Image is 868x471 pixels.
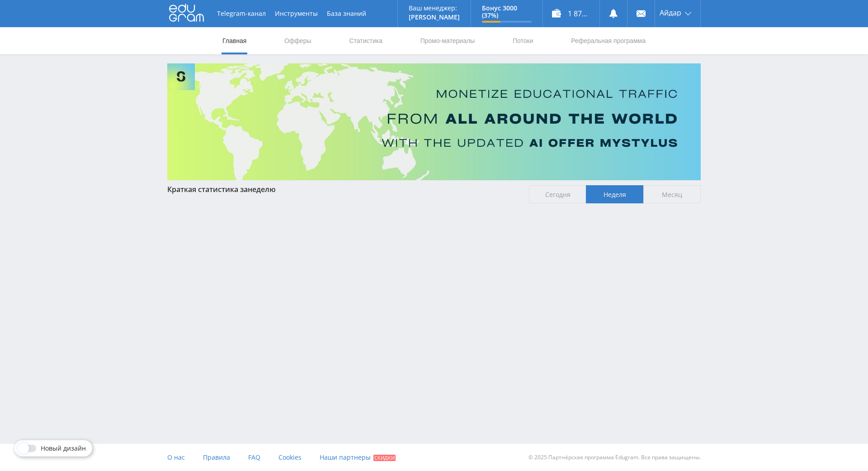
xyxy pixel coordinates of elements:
[203,453,230,461] span: Правила
[41,445,86,452] span: Новый дизайн
[586,185,643,203] span: Неделя
[278,453,302,461] span: Cookies
[248,184,276,194] span: неделю
[248,444,260,471] a: FAQ
[167,453,185,461] span: О нас
[278,444,302,471] a: Cookies
[348,27,383,54] a: Статистика
[167,63,701,180] img: Banner
[203,444,230,471] a: Правила
[439,444,701,471] div: © 2025 Партнёрская программа Edugram. Все права защищены.
[320,453,371,461] span: Наши партнеры
[283,27,312,54] a: Офферы
[248,453,260,461] span: FAQ
[167,444,185,471] a: О нас
[420,27,476,54] a: Промо-материалы
[373,455,396,461] span: Скидки
[320,444,396,471] a: Наши партнеры Скидки
[512,27,534,54] a: Потоки
[167,185,520,193] div: Краткая статистика за
[409,14,460,21] p: [PERSON_NAME]
[222,27,247,54] a: Главная
[643,185,701,203] span: Месяц
[570,27,646,54] a: Реферальная программа
[660,9,681,16] span: Айдар
[482,5,532,19] p: Бонус 3000 (37%)
[409,5,460,12] p: Ваш менеджер:
[529,185,586,203] span: Сегодня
